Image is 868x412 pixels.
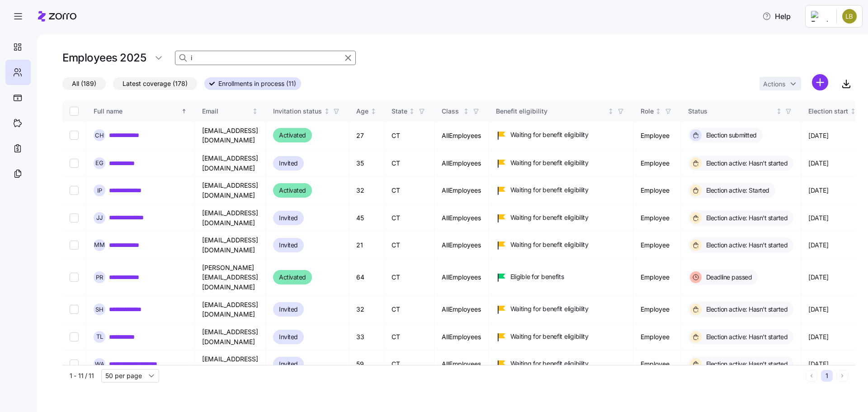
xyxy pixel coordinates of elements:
div: Age [356,106,368,116]
td: CT [384,204,434,232]
td: 32 [349,177,384,204]
td: AllEmployees [434,259,489,296]
td: 32 [349,296,384,323]
span: Election active: Hasn't started [703,241,788,250]
div: Not sorted [409,108,415,114]
td: CT [384,232,434,259]
th: StatusNot sorted [681,101,802,122]
span: [DATE] [808,332,828,341]
span: Waiting for benefit eligibility [510,213,589,222]
td: Employee [633,296,681,323]
td: CT [384,259,434,296]
div: Invitation status [273,106,322,116]
span: Eligible for benefits [510,272,564,281]
span: Election active: Hasn't started [703,305,788,314]
div: Not sorted [776,108,782,114]
td: Employee [633,177,681,204]
img: 1af8aab67717610295fc0a914effc0fd [842,9,857,24]
td: [EMAIL_ADDRESS][DOMAIN_NAME] [195,150,266,177]
th: Invitation statusNot sorted [266,101,349,122]
td: AllEmployees [434,232,489,259]
th: RoleNot sorted [633,101,681,122]
span: Deadline passed [703,273,752,282]
span: Election active: Started [703,186,769,195]
span: Waiting for benefit eligibility [510,130,589,139]
div: Class [442,106,462,116]
td: AllEmployees [434,350,489,378]
span: W A [95,361,104,367]
img: Employer logo [811,11,829,22]
button: 1 [821,370,833,382]
td: Employee [633,232,681,259]
th: Election startNot sorted [801,101,864,122]
span: Waiting for benefit eligibility [510,359,589,368]
td: [PERSON_NAME][EMAIL_ADDRESS][DOMAIN_NAME] [195,259,266,296]
td: 35 [349,150,384,177]
span: [DATE] [808,360,828,369]
input: Select record 8 [70,332,79,341]
div: Status [688,106,774,116]
span: Waiting for benefit eligibility [510,304,589,313]
th: ClassNot sorted [434,101,489,122]
span: Invited [279,158,298,169]
div: Sorted ascending [181,108,187,114]
th: Full nameSorted ascending [86,101,195,122]
span: Activated [279,272,306,283]
span: Election active: Hasn't started [703,213,788,223]
td: 64 [349,259,384,296]
th: StateNot sorted [384,101,434,122]
span: Election submitted [703,131,757,140]
td: Employee [633,259,681,296]
th: Benefit eligibilityNot sorted [489,101,633,122]
span: Invited [279,359,298,369]
span: Invited [279,331,298,342]
div: Email [202,106,250,116]
div: Not sorted [850,108,856,114]
td: CT [384,177,434,204]
button: Actions [759,77,801,90]
span: J J [96,215,103,221]
span: [DATE] [808,159,828,168]
span: Waiting for benefit eligibility [510,185,589,194]
span: Invited [279,213,298,223]
td: [EMAIL_ADDRESS][DOMAIN_NAME] [195,122,266,150]
span: [DATE] [808,213,828,223]
span: Invited [279,240,298,251]
td: CT [384,350,434,378]
td: AllEmployees [434,177,489,204]
span: Election active: Hasn't started [703,159,788,168]
svg: add icon [812,74,828,90]
div: Role [641,106,654,116]
span: [DATE] [808,305,828,314]
th: EmailNot sorted [195,101,266,122]
span: [DATE] [808,273,828,282]
span: Invited [279,304,298,315]
div: State [392,106,407,116]
span: S H [95,307,104,313]
span: P R [96,275,103,280]
input: Select record 6 [70,273,79,282]
span: T L [96,334,103,340]
span: Enrollments in process (11) [218,78,296,90]
span: Activated [279,130,306,141]
span: [DATE] [808,241,828,250]
span: 1 - 11 / 11 [70,371,94,380]
input: Select record 9 [70,360,79,369]
span: Waiting for benefit eligibility [510,158,589,167]
td: [EMAIL_ADDRESS][DOMAIN_NAME] [195,232,266,259]
div: Not sorted [370,108,377,114]
input: Select record 5 [70,241,79,250]
span: C H [95,133,104,138]
td: AllEmployees [434,204,489,232]
span: Election active: Hasn't started [703,332,788,341]
td: AllEmployees [434,296,489,323]
span: Waiting for benefit eligibility [510,332,589,341]
td: CT [384,122,434,150]
td: 45 [349,204,384,232]
button: Previous page [806,370,817,382]
input: Select record 2 [70,159,79,168]
div: Full name [94,106,179,116]
td: 33 [349,323,384,350]
button: Next page [836,370,848,382]
div: Not sorted [608,108,614,114]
